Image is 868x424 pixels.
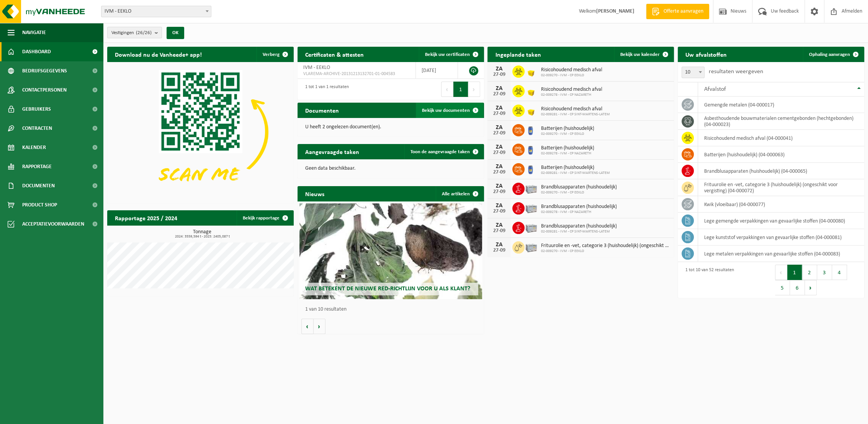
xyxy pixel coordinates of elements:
div: 27-09 [491,228,507,234]
span: Documenten [22,176,55,195]
img: LP-OT-00060-HPE-21 [525,142,538,156]
span: Toon de aangevraagde taken [410,149,470,154]
span: Rapportage [22,157,52,176]
span: 02-009278 - IVM - CP NAZARETH [541,210,616,214]
span: 10 [682,67,705,78]
span: Vestigingen [111,27,152,39]
span: Batterijen (huishoudelijk) [541,145,594,151]
span: Gebruikers [22,100,51,119]
button: OK [167,27,184,39]
span: Product Shop [22,195,57,214]
span: 02-009278 - IVM - CP NAZARETH [541,93,602,97]
button: 1 [453,82,468,97]
div: 27-09 [491,189,507,195]
a: Bekijk uw kalender [614,47,673,62]
h2: Rapportage 2025 / 2024 [107,210,185,225]
td: batterijen (huishoudelijk) (04-000063) [698,146,864,163]
h2: Ingeplande taken [487,47,548,62]
span: 02-009281 - IVM - CP SINT-MARTENS-LATEM [541,112,610,117]
button: 5 [775,280,790,295]
span: Bekijk uw kalender [620,52,660,57]
img: PB-LB-0680-HPE-GY-11 [525,240,538,253]
td: brandblusapparaten (huishoudelijk) (04-000065) [698,163,864,179]
button: Vestigingen(26/26) [107,27,162,38]
span: 02-009270 - IVM - CP EEKLO [541,73,602,78]
div: ZA [491,124,507,131]
button: Verberg [257,47,293,62]
img: PB-LB-0680-HPE-GY-11 [525,221,538,234]
span: Afvalstof [704,86,726,92]
span: Contracten [22,119,52,138]
span: Bedrijfsgegevens [22,61,67,80]
img: LP-OT-00060-HPE-21 [525,123,538,136]
img: LP-SB-00030-HPE-22 [525,84,538,97]
div: 1 tot 1 van 1 resultaten [301,81,349,98]
a: Ophaling aanvragen [803,47,863,62]
a: Toon de aangevraagde taken [404,144,483,159]
a: Bekijk uw certificaten [419,47,483,62]
td: lege gemengde verpakkingen van gevaarlijke stoffen (04-000080) [698,213,864,229]
span: Risicohoudend medisch afval [541,106,610,112]
div: 27-09 [491,150,507,156]
span: Acceptatievoorwaarden [22,214,84,234]
p: 1 van 10 resultaten [305,307,480,312]
span: Batterijen (huishoudelijk) [541,126,594,132]
p: U heeft 2 ongelezen document(en). [305,124,476,130]
span: Verberg [263,52,280,57]
span: Bekijk uw certificaten [425,52,470,57]
button: Volgende [314,319,325,334]
div: 1 tot 10 van 52 resultaten [682,264,734,296]
span: 10 [682,67,704,78]
span: VLAREMA-ARCHIVE-20131213132701-01-004583 [303,71,410,77]
button: Previous [441,82,453,97]
span: Bekijk uw documenten [422,108,470,113]
h2: Certificaten & attesten [298,47,371,62]
div: ZA [491,85,507,92]
button: 4 [832,265,847,280]
span: Navigatie [22,23,46,42]
span: Wat betekent de nieuwe RED-richtlijn voor u als klant? [305,286,470,292]
img: PB-LB-0680-HPE-GY-11 [525,201,538,214]
h2: Documenten [298,103,347,118]
span: Brandblusapparaten (huishoudelijk) [541,223,616,229]
div: ZA [491,66,507,72]
span: Brandblusapparaten (huishoudelijk) [541,184,616,190]
span: Risicohoudend medisch afval [541,87,602,93]
span: Dashboard [22,42,51,61]
div: 27-09 [491,209,507,214]
div: 27-09 [491,170,507,175]
td: gemengde metalen (04-000017) [698,97,864,113]
p: Geen data beschikbaar. [305,166,476,171]
span: 02-009278 - IVM - CP NAZARETH [541,151,594,156]
button: 6 [790,280,805,295]
span: 02-009270 - IVM - CP EEKLO [541,190,616,195]
span: Contactpersonen [22,80,67,100]
td: lege kunststof verpakkingen van gevaarlijke stoffen (04-000081) [698,229,864,246]
button: 2 [802,265,817,280]
h2: Nieuws [298,186,332,201]
span: Risicohoudend medisch afval [541,67,602,73]
div: ZA [491,203,507,209]
a: Bekijk rapportage [237,210,293,226]
span: 2024: 3559,594 t - 2025: 2405,087 t [111,235,294,239]
h3: Tonnage [111,229,294,239]
div: 27-09 [491,92,507,97]
img: LP-SB-00030-HPE-22 [525,103,538,116]
td: lege metalen verpakkingen van gevaarlijke stoffen (04-000083) [698,246,864,262]
a: Wat betekent de nieuwe RED-richtlijn voor u als klant? [299,203,482,299]
button: Previous [775,265,787,280]
span: Offerte aanvragen [662,8,705,15]
label: resultaten weergeven [708,69,763,75]
div: ZA [491,164,507,170]
td: asbesthoudende bouwmaterialen cementgebonden (hechtgebonden) (04-000023) [698,113,864,130]
img: LP-SB-00030-HPE-22 [525,64,538,77]
span: Frituurolie en -vet, categorie 3 (huishoudelijk) (ongeschikt voor vergisting) [541,243,670,249]
div: 27-09 [491,248,507,253]
button: 3 [817,265,832,280]
a: Alle artikelen [436,186,483,201]
button: Vorige [301,319,314,334]
img: PB-LB-0680-HPE-GY-11 [525,182,538,195]
div: ZA [491,183,507,189]
button: Next [468,82,480,97]
span: 02-009281 - IVM - CP SINT-MARTENS-LATEM [541,229,616,234]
